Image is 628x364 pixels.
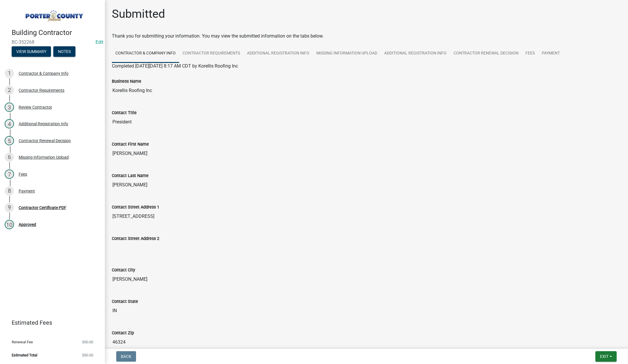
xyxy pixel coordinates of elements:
[12,340,33,344] span: Renewal Fee
[112,205,159,209] label: Contact Street Address 1
[96,39,103,45] wm-modal-confirm: Edit Application Number
[5,317,96,328] a: Estimated Fees
[19,189,35,193] div: Payment
[595,351,617,362] button: Exit
[538,44,563,63] a: Payment
[12,39,93,45] span: BC-352268
[112,111,137,115] label: Contact Title
[5,86,14,95] div: 2
[5,153,14,162] div: 6
[112,33,621,40] div: Thank you for submitting your information. You may view the submitted information on the tabs below.
[82,353,93,357] span: $50.00
[244,44,313,63] a: Additional Registration Info
[112,7,165,21] h1: Submitted
[5,169,14,179] div: 7
[19,172,27,176] div: Fees
[5,136,14,145] div: 5
[96,39,103,45] a: Edit
[450,44,522,63] a: Contractor Renewal Decision
[5,203,14,212] div: 9
[5,186,14,196] div: 8
[112,300,138,304] label: Contact State
[112,237,159,241] label: Contact Street Address 2
[19,105,52,109] div: Review Contractor
[112,63,238,69] span: Completed [DATE][DATE] 8:17 AM CDT by Korellis Roofing Inc
[179,44,244,63] a: Contractor Requirements
[313,44,381,63] a: Missing Information Upload
[12,46,51,57] button: View Summary
[112,44,179,63] a: Contractor & Company Info
[12,6,96,22] img: Porter County, Indiana
[5,69,14,78] div: 1
[19,155,69,159] div: Missing Information Upload
[19,206,66,210] div: Contractor Certificate PDF
[82,340,93,344] span: $50.00
[53,46,75,57] button: Notes
[12,29,100,37] h4: Building Contractor
[112,268,135,272] label: Contact City
[381,44,450,63] a: Additional Registration Info
[600,354,608,359] span: Exit
[522,44,538,63] a: Fees
[5,119,14,128] div: 4
[53,50,75,54] wm-modal-confirm: Notes
[112,331,134,335] label: Contact Zip
[12,50,51,54] wm-modal-confirm: Summary
[19,222,36,227] div: Approved
[19,122,68,126] div: Additional Registration Info
[19,88,64,92] div: Contractor Requirements
[5,103,14,112] div: 3
[121,354,131,359] span: Back
[5,220,14,229] div: 10
[19,71,68,75] div: Contractor & Company Info
[19,139,71,143] div: Contractor Renewal Decision
[112,79,141,84] label: Business Name
[112,142,149,146] label: Contact First Name
[116,351,136,362] button: Back
[112,174,149,178] label: Contact Last Name
[12,353,37,357] span: Estimated Total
